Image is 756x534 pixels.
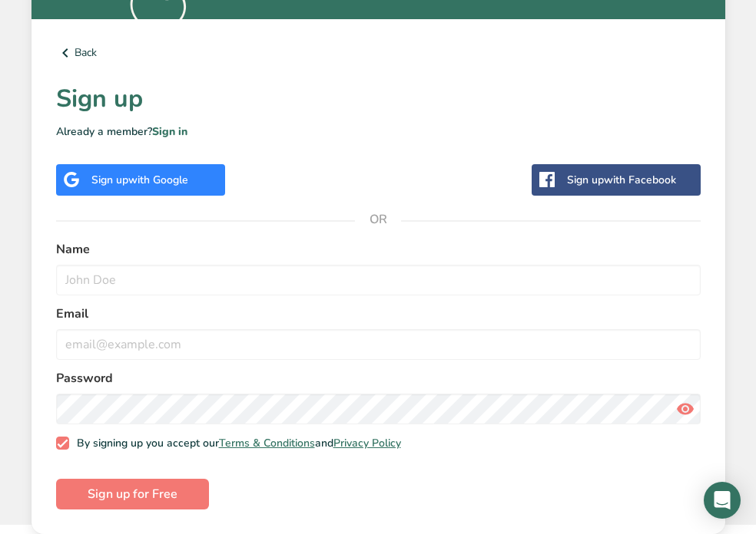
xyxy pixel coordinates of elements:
span: OR [355,196,401,242]
h1: Sign up [56,81,701,117]
a: Sign in [152,124,187,139]
label: Email [56,305,701,323]
p: Already a member? [56,124,701,140]
label: Password [56,369,701,387]
input: email@example.com [56,329,701,360]
label: Name [56,240,701,259]
input: John Doe [56,265,701,295]
a: Privacy Policy [333,436,401,450]
span: with Facebook [604,173,676,187]
span: By signing up you accept our and [69,437,401,450]
div: Sign up [91,172,188,188]
div: Open Intercom Messenger [704,482,741,519]
button: Sign up for Free [56,479,209,509]
a: Terms & Conditions [219,436,315,450]
div: Sign up [567,172,676,188]
a: Back [56,44,701,62]
span: with Google [128,173,188,187]
span: Sign up for Free [88,485,177,503]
